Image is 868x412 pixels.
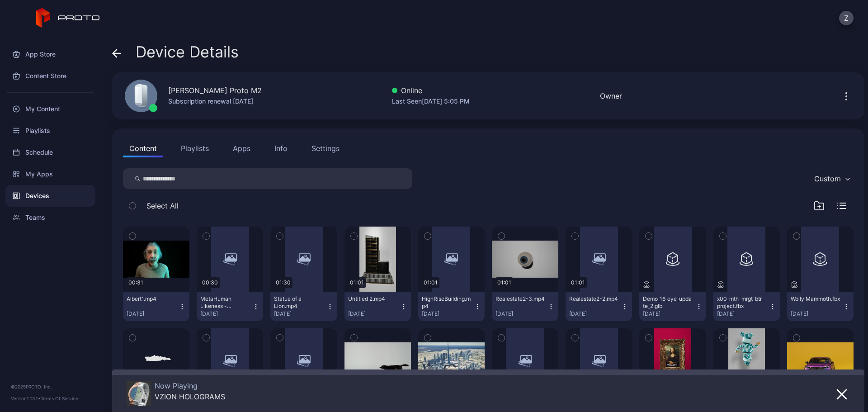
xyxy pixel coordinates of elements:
[639,292,706,321] button: Demo_16_eye_update_2.glb[DATE]
[791,310,843,317] div: [DATE]
[787,292,854,321] button: Wolly Mammoth.fbx[DATE]
[422,310,474,317] div: [DATE]
[274,295,324,310] div: Statue of a Lion.mp4
[814,174,841,183] div: Custom
[127,295,176,303] div: Albert1.mp4
[226,139,257,157] button: Apps
[274,310,326,317] div: [DATE]
[5,43,95,65] a: App Store
[791,295,840,303] div: Wolly Mammoth.fbx
[5,163,95,185] a: My Apps
[839,11,854,25] button: Z
[155,381,225,390] div: Now Playing
[344,292,411,321] button: Untitled 2.mp4[DATE]
[600,90,622,101] div: Owner
[305,139,346,157] button: Settings
[311,143,340,154] div: Settings
[200,295,250,310] div: MetaHuman Likeness - Albert Einstein. Facial Animation and Lip Sync TEST. #metahuman #likeness.mp4
[643,295,693,310] div: Demo_16_eye_update_2.glb
[123,292,189,321] button: Albert1.mp4[DATE]
[5,142,95,163] a: Schedule
[270,292,337,321] button: Statue of a Lion.mp4[DATE]
[569,310,621,317] div: [DATE]
[495,310,547,317] div: [DATE]
[168,96,262,107] div: Subscription renewal [DATE]
[268,139,294,157] button: Info
[392,96,470,107] div: Last Seen [DATE] 5:05 PM
[155,392,225,401] div: VZION HOLOGRAMS
[643,310,695,317] div: [DATE]
[175,139,215,157] button: Playlists
[717,295,767,310] div: x00_mth_mrgt_btr_project.fbx
[569,295,619,303] div: Realestate2-2.mp4
[418,292,485,321] button: HighRiseBuilding.mp4[DATE]
[136,43,239,61] span: Device Details
[200,310,252,317] div: [DATE]
[392,85,470,96] div: Online
[717,310,769,317] div: [DATE]
[713,292,780,321] button: x00_mth_mrgt_btr_project.fbx[DATE]
[5,185,95,207] a: Devices
[348,295,398,303] div: Untitled 2.mp4
[11,383,90,390] div: © 2025 PROTO, Inc.
[810,168,854,189] button: Custom
[146,200,179,211] span: Select All
[5,65,95,87] a: Content Store
[123,139,163,157] button: Content
[5,98,95,120] a: My Content
[5,207,95,228] a: Teams
[127,310,179,317] div: [DATE]
[348,310,400,317] div: [DATE]
[11,396,41,401] span: Version 1.13.1 •
[168,85,262,96] div: [PERSON_NAME] Proto M2
[492,292,558,321] button: Realestate2-3.mp4[DATE]
[495,295,545,303] div: Realestate2-3.mp4
[566,292,632,321] button: Realestate2-2.mp4[DATE]
[41,396,78,401] a: Terms Of Service
[422,295,472,310] div: HighRiseBuilding.mp4
[274,143,288,154] div: Info
[197,292,263,321] button: MetaHuman Likeness - [PERSON_NAME]. Facial Animation and Lip Sync TEST. #metahuman #likeness.mp4[...
[5,120,95,142] a: Playlists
